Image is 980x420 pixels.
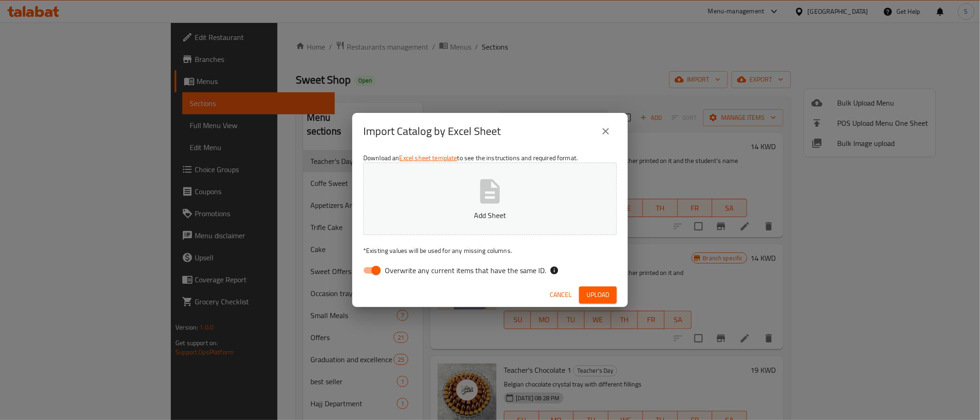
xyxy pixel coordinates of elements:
[400,152,457,164] a: Excel sheet template
[363,124,501,139] h2: Import Catalog by Excel Sheet
[363,162,617,235] button: Add Sheet
[352,150,628,283] div: Download an to see the instructions and required format.
[385,265,546,276] span: Overwrite any current items that have the same ID.
[550,289,572,301] span: Cancel
[595,120,617,142] button: close
[363,246,617,255] p: Existing values will be used for any missing columns.
[546,286,575,303] button: Cancel
[579,286,617,303] button: Upload
[550,266,559,275] svg: If the overwrite option isn't selected, then the items that match an existing ID will be ignored ...
[586,289,609,301] span: Upload
[377,210,603,221] p: Add Sheet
